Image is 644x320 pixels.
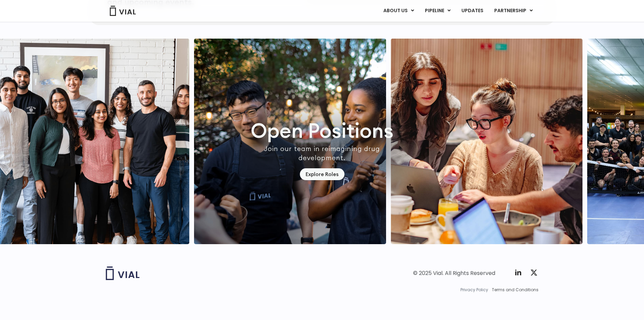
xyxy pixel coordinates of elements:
img: Vial logo wih "Vial" spelled out [106,266,140,280]
a: PARTNERSHIPMenu Toggle [489,5,538,17]
a: ABOUT USMenu Toggle [378,5,419,17]
a: Explore Roles [300,168,344,180]
img: http://Group%20of%20people%20smiling%20wearing%20aprons [194,39,386,244]
a: Privacy Policy [460,287,488,293]
div: 2 / 7 [391,39,583,244]
a: UPDATES [456,5,488,17]
div: 1 / 7 [194,39,386,244]
img: Vial Logo [109,6,136,16]
a: Terms and Conditions [492,287,539,293]
a: PIPELINEMenu Toggle [420,5,456,17]
div: © 2025 Vial. All Rights Reserved [413,270,495,277]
